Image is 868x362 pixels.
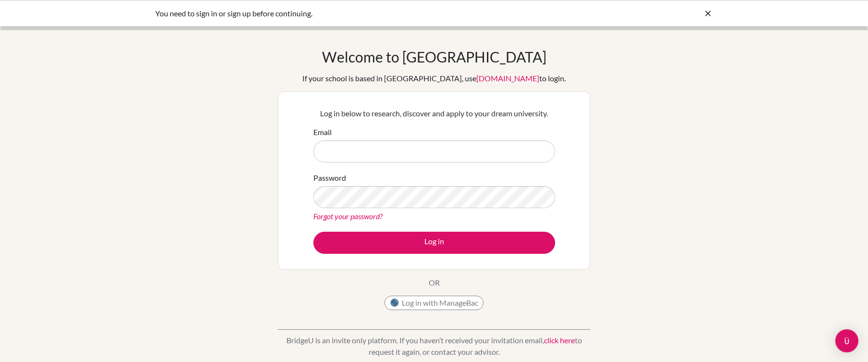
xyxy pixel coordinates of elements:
[313,212,383,221] a: Forgot your password?
[429,277,440,288] p: OR
[155,8,569,19] div: You need to sign in or sign up before continuing.
[302,73,566,84] div: If your school is based in [GEOGRAPHIC_DATA], use to login.
[322,48,546,65] h1: Welcome to [GEOGRAPHIC_DATA]
[278,335,590,358] p: BridgeU is an invite only platform. If you haven’t received your invitation email, to request it ...
[313,172,346,184] label: Password
[384,296,484,310] button: Log in with ManageBac
[544,336,575,345] a: click here
[313,108,555,119] p: Log in below to research, discover and apply to your dream university.
[835,329,858,352] div: Open Intercom Messenger
[313,232,555,254] button: Log in
[476,74,539,83] a: [DOMAIN_NAME]
[313,126,332,138] label: Email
